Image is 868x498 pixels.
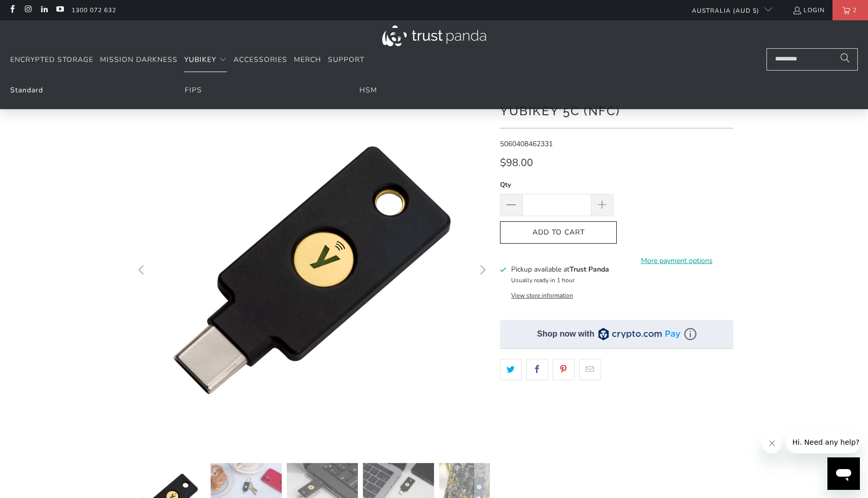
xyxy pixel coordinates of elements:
[553,359,575,380] a: Share this on Pinterest
[827,457,860,490] iframe: Button to launch messaging window
[786,431,860,453] iframe: Message from company
[135,92,490,448] a: YubiKey 5C (NFC) - Trust Panda
[537,328,594,340] div: Shop now with
[10,48,364,72] nav: Translation missing: en.navigation.header.main_nav
[134,92,150,448] button: Previous
[10,48,93,72] a: Encrypted Storage
[233,55,287,64] span: Accessories
[328,55,364,64] span: Support
[72,5,116,16] a: 1300 072 632
[10,85,43,95] a: Standard
[620,255,733,267] a: More payment options
[570,264,609,274] b: Trust Panda
[40,6,48,14] a: Trust Panda Australia on LinkedIn
[100,48,178,72] a: Mission Darkness
[328,48,364,72] a: Support
[359,85,377,95] a: HSM
[294,55,321,64] span: Merch
[382,25,486,46] img: Trust Panda Australia
[185,85,202,95] a: FIPS
[233,48,287,72] a: Accessories
[500,398,733,432] iframe: Reviews Widget
[526,359,548,380] a: Share this on Facebook
[500,156,533,170] span: $98.00
[579,359,601,380] a: Email this to a friend
[766,48,858,71] input: Search...
[294,48,321,72] a: Merch
[500,100,733,120] h1: YubiKey 5C (NFC)
[511,291,573,300] button: View store information
[792,5,825,16] a: Login
[184,48,227,72] summary: YubiKey
[832,48,858,71] button: Search
[184,55,216,64] span: YubiKey
[511,276,575,284] small: Usually ready in 1 hour
[500,179,614,190] label: Qty
[10,55,93,64] span: Encrypted Storage
[100,55,178,64] span: Mission Darkness
[55,6,64,14] a: Trust Panda Australia on YouTube
[474,92,490,448] button: Next
[500,139,553,149] span: 5060408462331
[8,6,16,14] a: Trust Panda Australia on Facebook
[762,433,782,453] iframe: Close message
[500,221,617,244] button: Add to Cart
[23,6,32,14] a: Trust Panda Australia on Instagram
[511,264,609,275] h3: Pickup available at
[511,228,606,237] span: Add to Cart
[500,359,522,380] a: Share this on Twitter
